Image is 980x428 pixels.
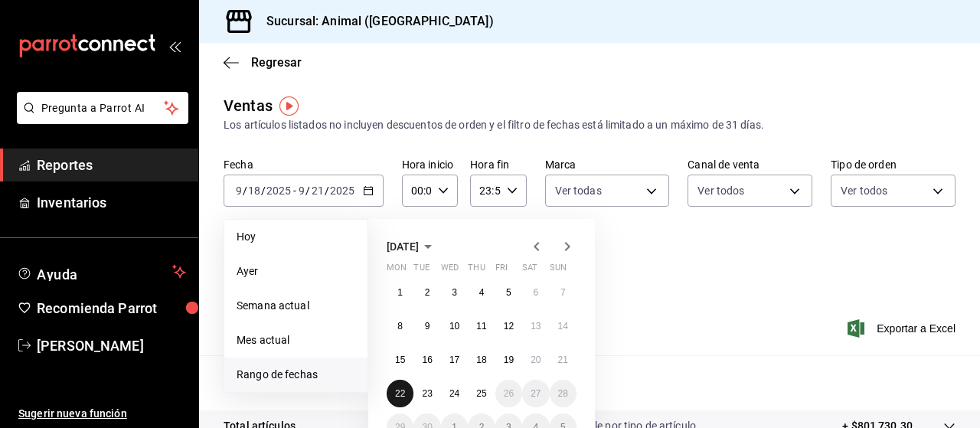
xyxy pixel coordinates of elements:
input: -- [247,185,261,197]
input: -- [311,185,325,197]
abbr: Monday [387,263,407,279]
span: / [305,185,310,197]
abbr: September 5, 2025 [506,287,511,298]
abbr: September 14, 2025 [558,321,568,332]
button: September 8, 2025 [387,312,413,340]
span: Inventarios [37,192,186,213]
button: September 11, 2025 [468,312,495,340]
button: September 25, 2025 [468,380,495,407]
span: Ayer [237,263,355,279]
button: September 21, 2025 [550,346,577,374]
span: / [261,185,266,197]
abbr: Wednesday [441,263,459,279]
button: September 4, 2025 [468,279,495,306]
button: September 22, 2025 [387,380,413,407]
button: September 20, 2025 [522,346,549,374]
span: / [325,185,329,197]
label: Canal de venta [688,159,812,170]
input: -- [298,185,305,197]
button: September 1, 2025 [387,279,413,306]
abbr: September 3, 2025 [452,287,457,298]
span: Ayuda [37,263,166,281]
abbr: September 27, 2025 [531,388,541,399]
abbr: September 7, 2025 [560,287,566,298]
abbr: September 19, 2025 [504,354,514,365]
span: Ver todos [841,183,887,198]
span: [PERSON_NAME] [37,335,186,356]
abbr: September 24, 2025 [449,388,459,399]
span: Ver todos [697,183,744,198]
button: September 5, 2025 [495,279,522,306]
input: -- [235,185,243,197]
button: Exportar a Excel [851,319,955,338]
button: [DATE] [387,237,437,256]
span: Ver todas [555,183,602,198]
abbr: September 8, 2025 [397,321,403,332]
abbr: September 22, 2025 [395,388,405,399]
abbr: September 28, 2025 [558,388,568,399]
input: ---- [266,185,292,197]
abbr: September 2, 2025 [425,287,430,298]
label: Marca [545,159,670,170]
abbr: September 10, 2025 [449,321,459,332]
abbr: September 17, 2025 [449,354,459,365]
span: / [243,185,247,197]
abbr: September 13, 2025 [531,321,541,332]
button: September 16, 2025 [413,346,440,374]
label: Hora inicio [402,159,458,170]
span: Rango de fechas [237,367,355,383]
h3: Sucursal: Animal ([GEOGRAPHIC_DATA]) [254,12,494,31]
abbr: Tuesday [413,263,429,279]
button: September 2, 2025 [413,279,440,306]
span: Semana actual [237,298,355,314]
abbr: Thursday [468,263,485,279]
button: September 6, 2025 [522,279,549,306]
button: September 9, 2025 [413,312,440,340]
button: September 26, 2025 [495,380,522,407]
span: Regresar [251,55,302,70]
span: - [293,185,296,197]
abbr: Sunday [550,263,567,279]
abbr: September 18, 2025 [476,354,486,365]
abbr: September 11, 2025 [476,321,486,332]
a: Pregunta a Parrot AI [11,111,188,127]
abbr: September 25, 2025 [476,388,486,399]
span: Hoy [237,229,355,245]
abbr: September 15, 2025 [395,354,405,365]
span: Recomienda Parrot [37,298,186,319]
abbr: September 6, 2025 [533,287,538,298]
button: September 14, 2025 [550,312,577,340]
button: September 28, 2025 [550,380,577,407]
button: September 18, 2025 [468,346,495,374]
abbr: September 21, 2025 [558,354,568,365]
abbr: September 23, 2025 [422,388,432,399]
button: September 27, 2025 [522,380,549,407]
label: Fecha [224,159,384,170]
div: Ventas [224,94,273,117]
input: ---- [329,185,355,197]
img: Tooltip marker [279,96,299,116]
label: Hora fin [470,159,526,170]
button: September 13, 2025 [522,312,549,340]
button: September 15, 2025 [387,346,413,374]
button: Pregunta a Parrot AI [17,92,188,124]
label: Tipo de orden [831,159,955,170]
button: September 10, 2025 [441,312,468,340]
div: Los artículos listados no incluyen descuentos de orden y el filtro de fechas está limitado a un m... [224,117,955,133]
span: Mes actual [237,332,355,348]
button: September 7, 2025 [550,279,577,306]
abbr: September 4, 2025 [479,287,485,298]
button: Regresar [224,55,302,70]
abbr: September 20, 2025 [531,354,541,365]
button: September 3, 2025 [441,279,468,306]
button: September 24, 2025 [441,380,468,407]
span: Reportes [37,155,186,175]
abbr: September 12, 2025 [504,321,514,332]
button: September 17, 2025 [441,346,468,374]
span: Sugerir nueva función [18,406,186,422]
span: Pregunta a Parrot AI [41,100,165,116]
abbr: September 16, 2025 [422,354,432,365]
button: September 19, 2025 [495,346,522,374]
